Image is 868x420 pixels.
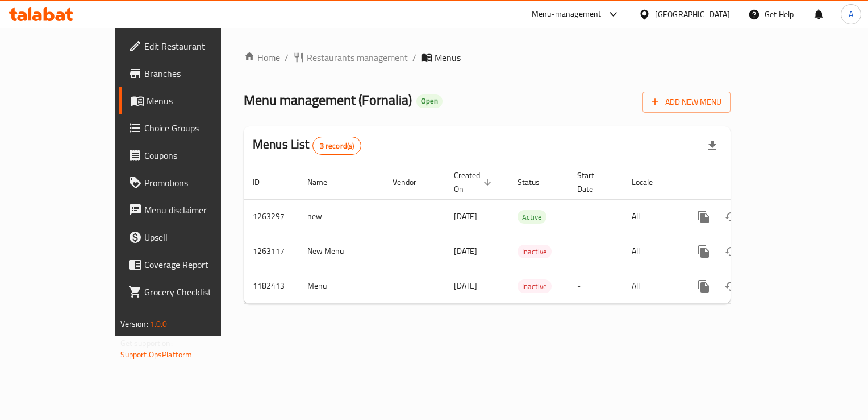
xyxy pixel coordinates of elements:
[144,39,251,53] span: Edit Restaurant
[147,94,251,108] span: Menus
[120,336,173,351] span: Get support on:
[518,245,552,258] div: Inactive
[119,251,260,278] a: Coverage Report
[435,51,461,64] span: Menus
[144,149,251,162] span: Coupons
[144,176,251,190] span: Promotions
[518,245,552,258] span: Inactive
[119,114,260,142] a: Choice Groups
[690,238,717,265] button: more
[568,269,623,303] td: -
[412,51,416,64] li: /
[518,280,552,293] span: Inactive
[293,51,408,64] a: Restaurants management
[119,60,260,87] a: Branches
[298,269,383,303] td: Menu
[454,278,477,293] span: [DATE]
[717,273,745,300] button: Change Status
[690,273,717,300] button: more
[244,165,808,304] table: enhanced table
[119,169,260,196] a: Promotions
[119,32,260,60] a: Edit Restaurant
[244,199,298,234] td: 1263297
[119,142,260,169] a: Coupons
[518,175,554,189] span: Status
[307,175,342,189] span: Name
[244,87,412,113] span: Menu management ( Fornalia )
[144,258,251,271] span: Coverage Report
[150,316,168,331] span: 1.0.0
[253,136,361,155] h2: Menus List
[307,51,408,64] span: Restaurants management
[298,234,383,269] td: New Menu
[120,347,193,362] a: Support.OpsPlatform
[119,196,260,224] a: Menu disclaimer
[120,316,148,331] span: Version:
[717,238,745,265] button: Change Status
[623,234,681,269] td: All
[144,67,251,80] span: Branches
[454,244,477,258] span: [DATE]
[313,141,361,151] span: 3 record(s)
[119,278,260,306] a: Grocery Checklist
[623,269,681,303] td: All
[119,87,260,114] a: Menus
[253,175,274,189] span: ID
[518,210,546,224] div: Active
[119,224,260,251] a: Upsell
[681,165,808,200] th: Actions
[532,7,602,21] div: Menu-management
[642,92,731,113] button: Add New Menu
[144,285,251,299] span: Grocery Checklist
[518,279,552,293] div: Inactive
[568,234,623,269] td: -
[623,199,681,234] td: All
[298,199,383,234] td: new
[655,8,730,20] div: [GEOGRAPHIC_DATA]
[144,121,251,135] span: Choice Groups
[416,94,443,108] div: Open
[244,51,731,64] nav: breadcrumb
[454,209,477,224] span: [DATE]
[244,269,298,303] td: 1182413
[244,51,280,64] a: Home
[849,8,853,20] span: A
[690,203,717,230] button: more
[312,137,362,155] div: Total records count
[244,234,298,269] td: 1263117
[632,175,667,189] span: Locale
[568,199,623,234] td: -
[285,51,289,64] li: /
[144,230,251,244] span: Upsell
[652,95,721,109] span: Add New Menu
[144,203,251,217] span: Menu disclaimer
[717,203,745,230] button: Change Status
[699,132,726,159] div: Export file
[518,211,546,224] span: Active
[416,96,443,106] span: Open
[393,175,431,189] span: Vendor
[454,168,495,196] span: Created On
[577,168,609,196] span: Start Date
